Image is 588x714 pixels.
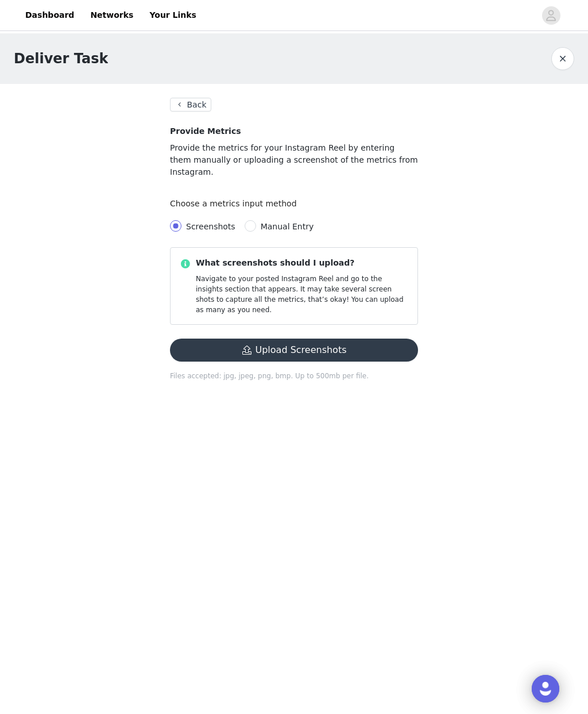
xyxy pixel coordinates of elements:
div: avatar [546,6,556,25]
h1: Deliver Task [14,48,108,69]
span: Manual Entry [261,222,314,231]
h4: Provide Metrics [170,125,418,137]
p: Navigate to your posted Instagram Reel and go to the insights section that appears. It may take s... [196,274,408,315]
span: Screenshots [186,222,235,231]
div: Open Intercom Messenger [532,675,559,703]
a: Dashboard [18,2,81,28]
a: Your Links [142,2,203,28]
p: Provide the metrics for your Instagram Reel by entering them manually or uploading a screenshot o... [170,142,418,178]
span: Upload Screenshots [170,346,418,355]
button: Upload Screenshots [170,339,418,362]
p: Files accepted: jpg, jpeg, png, bmp. Up to 500mb per file. [170,371,418,381]
button: Back [170,98,211,112]
a: Networks [83,2,140,28]
p: What screenshots should I upload? [196,257,408,269]
label: Choose a metrics input method [170,199,303,208]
